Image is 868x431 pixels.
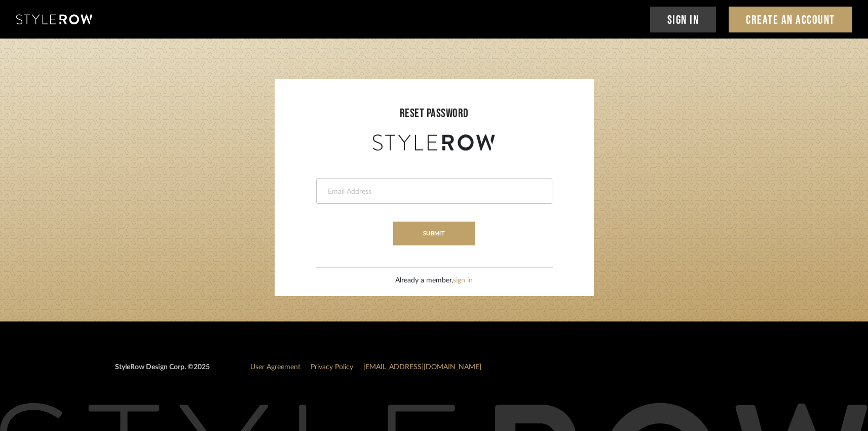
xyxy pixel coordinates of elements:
[250,364,300,371] a: User Agreement
[115,362,210,381] div: StyleRow Design Corp. ©2025
[729,7,852,32] a: Create an Account
[393,222,475,245] button: submit
[650,7,716,32] a: Sign In
[311,364,353,371] a: Privacy Policy
[453,277,473,284] a: sign in
[395,275,473,286] div: Already a member,
[327,187,539,197] input: Email Address
[285,104,584,123] div: RESET PASSWORD
[363,364,481,371] a: [EMAIL_ADDRESS][DOMAIN_NAME]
